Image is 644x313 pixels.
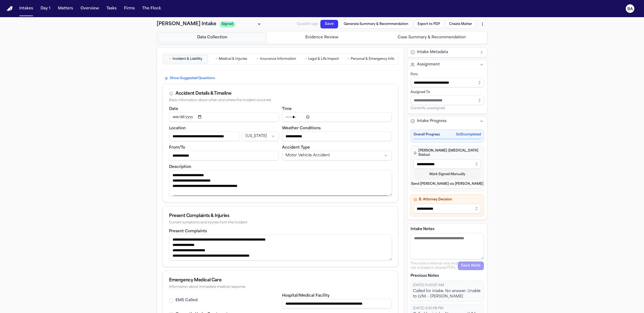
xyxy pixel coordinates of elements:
[169,213,391,219] div: Present Complaints & Injuries
[411,90,484,94] div: Assigned To
[169,221,391,225] div: Current symptoms and injuries from the incident
[413,306,481,311] div: [DATE] 4:20:08 PM
[140,4,163,13] button: The Flock
[104,4,119,13] button: Tasks
[164,55,208,63] button: Go to Incident & Liability
[162,75,217,82] button: Show Suggested Questions
[242,131,279,141] button: Incident state
[169,234,392,260] textarea: Present complaints
[456,132,481,137] span: 0 of 2 completed
[320,20,338,28] button: Save
[169,56,171,62] span: •
[411,227,484,232] label: Intake Notes
[417,50,448,55] span: Intake Metadata
[351,57,394,61] span: Personal & Emergency Info
[411,95,484,105] input: Assign to staff member
[478,19,487,29] button: More actions
[411,262,458,270] p: This note is internal-only and not included in shared PDFs.
[308,57,339,61] span: Legal & Life Impact
[417,62,440,67] span: Assignment
[414,149,481,157] h4: [PERSON_NAME] ([MEDICAL_DATA] Status)
[157,20,216,28] h1: [PERSON_NAME] Intake
[215,56,217,62] span: •
[169,146,185,150] label: From/To
[122,4,137,13] button: Firms
[411,72,484,77] div: Firm
[282,131,392,141] input: Weather conditions
[209,55,253,63] button: Go to Medical & Injuries
[219,21,235,27] span: Signed
[6,6,13,11] img: Finch Logo
[78,4,101,13] button: Overview
[446,20,475,28] button: Create Matter
[6,6,13,11] a: Home
[377,32,486,43] button: Go to Case Summary & Recommendation step
[169,131,240,141] input: Incident location
[345,55,397,63] button: Go to Personal & Emergency Info
[38,4,53,13] button: Day 1
[282,299,392,308] input: Hospital or medical facility
[257,56,258,62] span: •
[175,298,197,303] label: EMS Called
[411,233,484,259] textarea: Intake notes
[413,283,481,288] div: [DATE] 11:40:07 AM
[282,112,392,122] input: Incident time
[305,56,307,62] span: •
[169,285,391,289] div: Information about immediate medical response
[173,57,202,61] span: Incident & Liability
[414,197,481,202] h4: B. Attorney Decision
[169,170,392,196] textarea: Incident description
[297,23,318,26] span: Saved 1m ago
[414,170,481,179] button: Mark Signed Manually
[340,20,412,28] button: Generate Summary & Recommendation
[56,4,75,13] button: Matters
[414,132,440,137] span: Overall Progress
[169,165,191,169] label: Description
[347,56,349,62] span: •
[268,32,376,43] button: Go to Evidence Review step
[414,180,481,188] button: Send [PERSON_NAME] via [PERSON_NAME]
[413,289,481,299] div: Called for intake. No answer. Unable to LVM. - [PERSON_NAME]
[219,57,247,61] span: Medical & Injuries
[254,55,299,63] button: Go to Insurance Information
[417,119,447,124] span: Intake Progress
[282,294,330,298] label: Hospital/Medical Facility
[169,107,178,111] label: Date
[282,107,292,111] label: Time
[169,98,391,102] div: Basic information about when and where the incident occurred
[407,47,487,57] button: Intake Metadata
[407,116,487,126] button: Intake Progress
[300,55,344,63] button: Go to Legal & Life Impact
[158,32,486,43] nav: Intake steps
[17,4,35,13] button: Intakes
[158,32,267,43] button: Go to Data Collection step
[414,20,444,28] button: Export to PDF
[169,229,207,233] label: Present Complaints
[407,60,487,69] button: Assignment
[175,90,231,97] div: Accident Details & Timeline
[282,126,321,130] label: Weather Conditions
[169,112,279,122] input: Incident date
[260,57,296,61] span: Insurance Information
[169,151,279,160] input: From/To destination
[169,277,391,283] div: Emergency Medical Care
[411,106,445,111] span: Currently unassigned
[411,273,484,279] p: Previous Notes
[282,146,310,150] label: Accident Type
[411,78,484,87] input: Select firm
[219,20,262,28] div: Update intake status
[169,126,186,130] label: Location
